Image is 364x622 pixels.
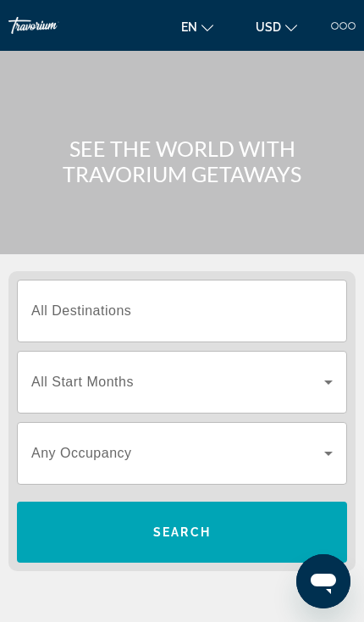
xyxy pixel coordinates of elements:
[17,502,347,563] button: Search
[8,136,356,186] h1: SEE THE WORLD WITH TRAVORIUM GETAWAYS
[31,375,134,389] span: All Start Months
[31,303,131,318] span: All Destinations
[31,446,132,460] span: Any Occupancy
[17,280,347,563] div: Search widget
[181,20,197,34] span: en
[296,554,350,608] iframe: Button to launch messaging window
[247,14,306,39] button: Change currency
[256,20,281,34] span: USD
[173,14,222,39] button: Change language
[153,525,211,539] span: Search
